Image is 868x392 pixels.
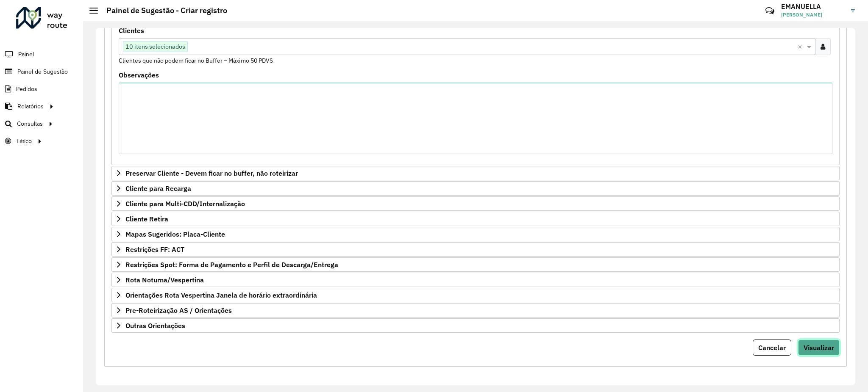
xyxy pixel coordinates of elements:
[125,185,191,192] span: Cliente para Recarga
[125,307,232,314] span: Pre-Roteirização AS / Orientações
[781,3,845,11] h3: EMANUELLA
[16,137,32,146] span: Tático
[111,257,840,272] a: Restrições Spot: Forma de Pagamento e Perfil de Descarga/Entrega
[111,303,840,317] a: Pre-Roteirização AS / Orientações
[781,11,845,19] span: [PERSON_NAME]
[798,41,805,52] span: Clear all
[753,340,791,356] button: Cancelar
[125,276,204,283] span: Rota Noturna/Vespertina
[758,343,786,352] span: Cancelar
[18,50,34,59] span: Painel
[798,340,840,356] button: Visualizar
[125,322,185,329] span: Outras Orientações
[17,67,68,76] span: Painel de Sugestão
[111,181,840,196] a: Cliente para Recarga
[17,119,43,128] span: Consultas
[125,231,225,237] span: Mapas Sugeridos: Placa-Cliente
[125,246,184,253] span: Restrições FF: ACT
[16,85,37,94] span: Pedidos
[125,200,245,207] span: Cliente para Multi-CDD/Internalização
[111,242,840,257] a: Restrições FF: ACT
[111,288,840,302] a: Orientações Rota Vespertina Janela de horário extraordinária
[761,2,779,20] a: Contato Rápido
[804,343,834,352] span: Visualizar
[111,24,840,165] div: Priorizar Cliente - Não podem ficar no buffer
[111,318,840,333] a: Outras Orientações
[111,273,840,287] a: Rota Noturna/Vespertina
[111,166,840,180] a: Preservar Cliente - Devem ficar no buffer, não roteirizar
[125,292,317,298] span: Orientações Rota Vespertina Janela de horário extraordinária
[111,212,840,226] a: Cliente Retira
[111,227,840,241] a: Mapas Sugeridos: Placa-Cliente
[125,261,338,268] span: Restrições Spot: Forma de Pagamento e Perfil de Descarga/Entrega
[119,25,144,36] label: Clientes
[123,41,187,52] span: 10 itens selecionados
[98,6,227,15] h2: Painel de Sugestão - Criar registro
[111,196,840,211] a: Cliente para Multi-CDD/Internalização
[125,170,298,177] span: Preservar Cliente - Devem ficar no buffer, não roteirizar
[17,102,44,111] span: Relatórios
[125,215,168,222] span: Cliente Retira
[119,70,159,80] label: Observações
[119,57,273,64] small: Clientes que não podem ficar no Buffer – Máximo 50 PDVS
